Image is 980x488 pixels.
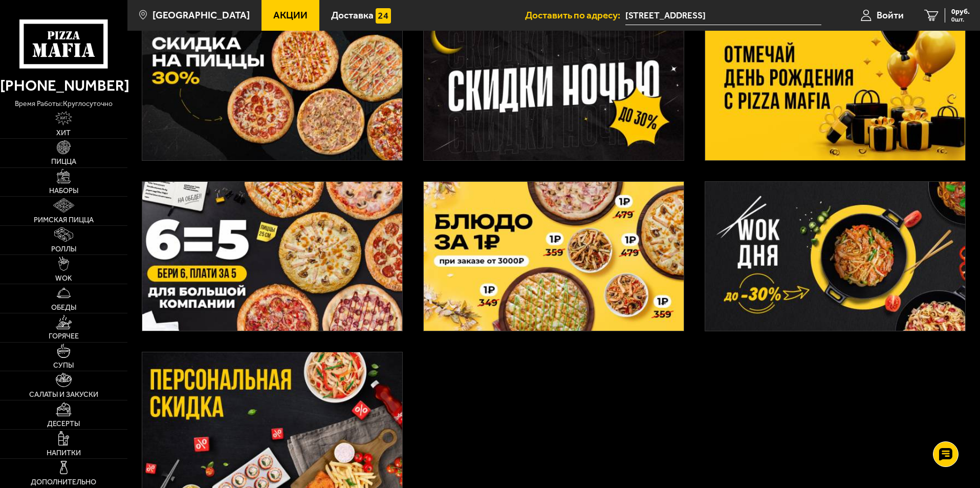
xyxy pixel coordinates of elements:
[625,6,821,25] input: Ваш адрес доставки
[31,479,96,486] span: Дополнительно
[51,304,76,311] span: Обеды
[376,8,391,24] img: 15daf4d41897b9f0e9f617042186c801.svg
[55,275,72,282] span: WOK
[877,10,904,20] span: Войти
[34,217,94,224] span: Римская пицца
[29,391,98,398] span: Салаты и закуски
[53,362,74,369] span: Супы
[951,8,970,15] span: 0 руб.
[47,420,80,428] span: Десерты
[331,10,374,20] span: Доставка
[951,16,970,23] span: 0 шт.
[51,246,76,253] span: Роллы
[47,450,81,457] span: Напитки
[525,10,625,20] span: Доставить по адресу:
[273,10,308,20] span: Акции
[49,333,79,340] span: Горячее
[49,187,78,195] span: Наборы
[153,10,250,20] span: [GEOGRAPHIC_DATA]
[56,130,71,137] span: Хит
[51,158,76,165] span: Пицца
